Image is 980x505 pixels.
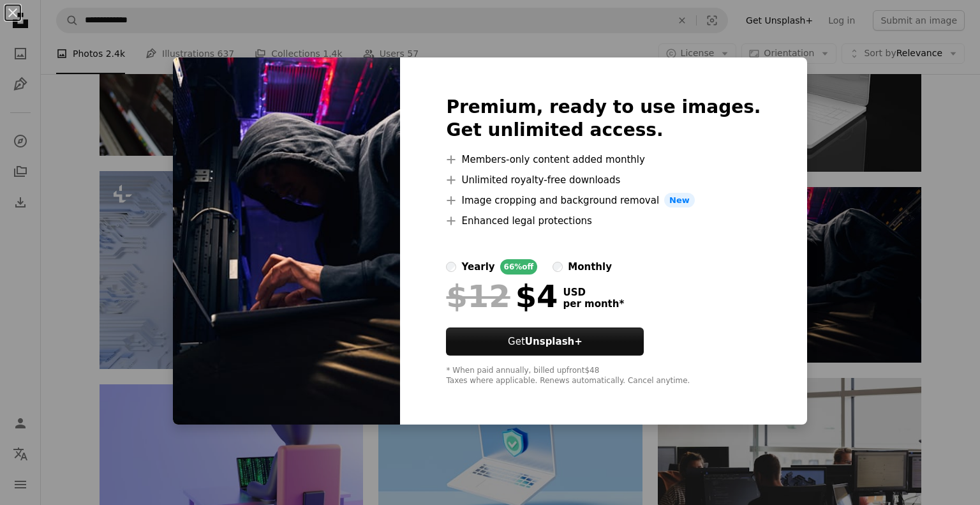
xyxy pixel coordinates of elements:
strong: Unsplash+ [525,336,583,347]
span: USD [563,287,624,298]
span: per month * [563,298,624,310]
li: Unlimited royalty-free downloads [446,172,761,188]
img: premium_photo-1661764393655-1dbffee8c0ce [173,57,400,425]
div: $4 [446,280,558,313]
span: New [664,193,695,208]
input: yearly66%off [446,262,456,272]
div: * When paid annually, billed upfront $48 Taxes where applicable. Renews automatically. Cancel any... [446,366,761,386]
li: Image cropping and background removal [446,193,761,208]
span: $12 [446,280,510,313]
li: Enhanced legal protections [446,213,761,229]
li: Members-only content added monthly [446,152,761,167]
input: monthly [553,262,563,272]
div: 66% off [500,259,538,275]
h2: Premium, ready to use images. Get unlimited access. [446,96,761,142]
button: GetUnsplash+ [446,328,644,356]
div: yearly [461,259,494,275]
div: monthly [568,259,612,275]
